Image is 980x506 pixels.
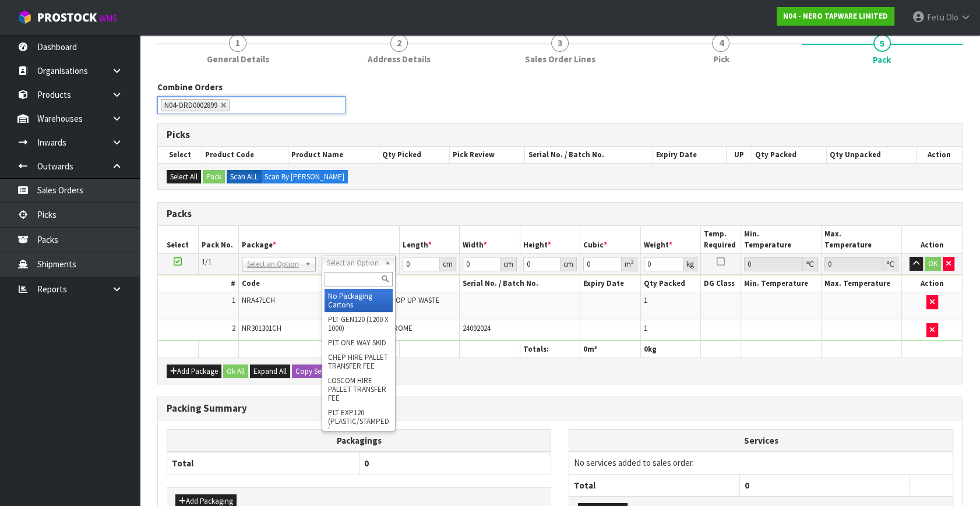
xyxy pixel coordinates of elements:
h3: Packing Summary [167,403,953,414]
th: Action [916,147,962,163]
button: Copy Selected [292,365,343,378]
th: kg [640,341,701,358]
span: Sales Order Lines [525,53,595,65]
th: Serial No. / Batch No. [460,275,580,292]
th: Max. Temperature [822,226,902,253]
th: # [158,275,238,292]
span: 2 [390,34,408,52]
span: 1 [232,295,235,305]
img: cube-alt.png [17,10,32,24]
button: OK [925,257,941,271]
th: Pick Review [450,147,525,163]
th: Max. Temperature [822,275,902,292]
div: ℃ [803,257,818,271]
th: Min. Temperature [741,226,822,253]
span: Olo [946,12,958,23]
th: Code [238,275,319,292]
th: Total [569,474,739,496]
th: Weight [640,226,701,253]
label: Combine Orders [157,81,223,93]
th: m³ [580,341,641,358]
span: Address Details [368,53,431,65]
th: Temp. Required [701,226,741,253]
button: Add Package [167,365,221,378]
span: 2 [232,323,235,333]
a: N04 - NERO TAPWARE LIMITED [777,7,894,26]
th: Packagings [167,430,551,452]
span: N04-ORD0002899 [164,100,217,110]
div: kg [683,257,697,271]
span: 4 [712,34,729,52]
th: Qty Picked [379,147,449,163]
span: 1 [644,295,647,305]
sup: 3 [631,258,634,266]
span: NRA47LCH [242,295,275,305]
div: cm [500,257,517,271]
td: No services added to sales order. [569,452,953,474]
button: Ok All [223,365,248,378]
span: ProStock [37,10,97,25]
button: Pack [203,170,225,184]
th: Expiry Date [580,275,641,292]
span: NR301301CH [242,323,281,333]
th: Totals: [520,341,580,358]
th: Select [158,226,198,253]
th: Expiry Date [653,147,727,163]
th: Qty Packed [640,275,701,292]
h3: Packs [167,208,953,220]
th: Package [238,226,399,253]
span: Pack [873,54,891,66]
li: CHEP HIRE PALLET TRANSFER FEE [325,350,393,373]
th: Name [319,275,460,292]
span: 0 [745,480,749,491]
th: Action [902,275,963,292]
h3: Picks [167,129,953,140]
button: Expand All [250,365,290,378]
th: UP [727,147,752,163]
small: WMS [99,13,117,24]
th: Serial No. / Batch No. [525,147,653,163]
strong: N04 - NERO TAPWARE LIMITED [783,11,888,21]
th: Width [460,226,520,253]
th: Qty Packed [752,147,826,163]
span: 0 [583,344,587,354]
span: 3 [551,34,569,52]
th: Select [158,147,202,163]
span: Pick [713,53,729,65]
th: Pack No. [198,226,238,253]
div: cm [560,257,577,271]
span: General Details [207,53,269,65]
span: 1 [644,323,647,333]
div: cm [440,257,456,271]
th: DG Class [701,275,741,292]
li: LOSCOM HIRE PALLET TRANSFER FEE [325,373,393,405]
th: Qty Unpacked [826,147,916,163]
th: Cubic [580,226,641,253]
li: PLT ONE WAY SKID [325,335,393,350]
span: Select an Option [247,257,300,271]
li: PLT GEN120 (1200 X 1000) [325,312,393,335]
th: Height [520,226,580,253]
span: 1 [229,34,246,52]
div: ℃ [883,257,898,271]
span: 1/1 [202,257,211,267]
span: 24092024 [463,323,491,333]
th: Length [399,226,460,253]
th: Total [167,452,359,475]
th: Product Name [288,147,379,163]
li: No Packaging Cartons [325,289,393,312]
span: Expand All [253,366,287,376]
span: 0 [644,344,648,354]
label: Scan ALL [227,170,262,184]
span: 5 [873,34,891,52]
button: Select All [167,170,201,184]
span: Select an Option [327,256,380,270]
th: Min. Temperature [741,275,822,292]
th: Product Code [202,147,288,163]
th: Action [902,226,963,253]
th: Services [569,430,953,452]
div: m [622,257,637,271]
li: PLT EXP120 (PLASTIC/STAMPED) [325,405,393,437]
label: Scan By [PERSON_NAME] [261,170,348,184]
span: 0 [364,458,369,469]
